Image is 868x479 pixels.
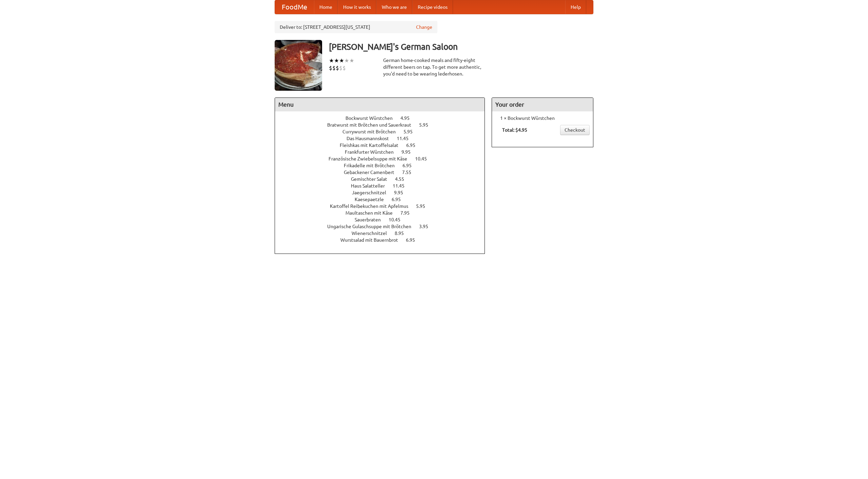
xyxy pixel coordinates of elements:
a: Currywurst mit Brötchen 5.95 [342,129,425,134]
span: 8.95 [395,231,411,236]
span: Wienerschnitzel [352,231,394,236]
span: Frikadelle mit Brötchen [344,163,401,168]
a: Gemischter Salat 4.55 [351,176,417,182]
a: Wienerschnitzel 8.95 [352,231,416,236]
li: ★ [349,57,354,64]
span: 5.95 [403,129,419,134]
a: Frikadelle mit Brötchen 6.95 [344,163,424,168]
li: $ [332,64,336,72]
span: Gebackener Camenbert [344,170,401,175]
li: ★ [339,57,344,64]
a: Maultaschen mit Käse 7.95 [346,210,422,216]
a: Kaesepaetzle 6.95 [355,197,413,202]
li: ★ [329,57,334,64]
span: 10.45 [389,217,407,222]
a: How it works [338,0,376,14]
a: Bratwurst mit Brötchen und Sauerkraut 5.95 [327,122,441,128]
h4: Your order [492,98,593,111]
a: Haus Salatteller 11.45 [351,183,417,189]
span: Sauerbraten [355,217,388,222]
span: 5.95 [416,203,432,209]
li: ★ [334,57,339,64]
a: Home [314,0,338,14]
a: Frankfurter Würstchen 9.95 [345,149,423,155]
a: Französische Zwiebelsuppe mit Käse 10.45 [329,156,439,161]
a: Help [565,0,586,14]
span: 11.45 [393,183,411,189]
a: Who we are [376,0,412,14]
span: Kaesepaetzle [355,197,391,202]
span: Wurstsalad mit Bauernbrot [340,237,405,243]
span: 6.95 [406,237,422,243]
span: Currywurst mit Brötchen [342,129,402,134]
div: Deliver to: [STREET_ADDRESS][US_STATE] [275,21,437,33]
span: 6.95 [392,197,408,202]
span: Gemischter Salat [351,176,394,182]
b: Total: $4.95 [502,127,527,133]
h3: [PERSON_NAME]'s German Saloon [329,40,593,53]
span: 4.95 [400,115,416,121]
span: 7.95 [400,210,416,216]
span: 4.55 [395,176,411,182]
a: Change [416,24,432,30]
li: $ [336,64,339,72]
span: 9.95 [394,190,410,195]
li: $ [342,64,346,72]
a: Fleishkas mit Kartoffelsalat 6.95 [340,143,428,148]
span: 10.45 [415,156,434,161]
span: 3.95 [419,224,435,229]
span: Das Hausmannskost [347,136,396,141]
a: Kartoffel Reibekuchen mit Apfelmus 5.95 [330,203,438,209]
span: Französische Zwiebelsuppe mit Käse [329,156,414,161]
a: Bockwurst Würstchen 4.95 [346,115,422,121]
a: FoodMe [275,0,314,14]
span: 6.95 [406,143,422,148]
a: Checkout [560,125,590,135]
a: Ungarische Gulaschsuppe mit Brötchen 3.95 [327,224,441,229]
span: Frankfurter Würstchen [345,149,400,155]
span: 5.95 [419,122,435,128]
span: 11.45 [397,136,415,141]
span: 7.55 [402,170,418,175]
span: Maultaschen mit Käse [346,210,399,216]
li: $ [329,64,332,72]
span: Bratwurst mit Brötchen und Sauerkraut [327,122,418,128]
a: Gebackener Camenbert 7.55 [344,170,424,175]
span: 9.95 [401,149,417,155]
h4: Menu [275,98,485,111]
span: Fleishkas mit Kartoffelsalat [340,143,405,148]
div: German home-cooked meals and fifty-eight different beers on tap. To get more authentic, you'd nee... [383,57,485,77]
a: Recipe videos [412,0,453,14]
span: Ungarische Gulaschsuppe mit Brötchen [327,224,418,229]
a: Jaegerschnitzel 9.95 [352,190,416,195]
img: angular.jpg [275,40,322,91]
span: 6.95 [402,163,418,168]
a: Das Hausmannskost 11.45 [347,136,421,141]
a: Sauerbraten 10.45 [355,217,413,222]
li: ★ [344,57,349,64]
li: $ [339,64,342,72]
span: Bockwurst Würstchen [346,115,399,121]
li: 1 × Bockwurst Würstchen [495,115,590,122]
span: Haus Salatteller [351,183,392,189]
span: Kartoffel Reibekuchen mit Apfelmus [330,203,415,209]
a: Wurstsalad mit Bauernbrot 6.95 [340,237,428,243]
span: Jaegerschnitzel [352,190,393,195]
